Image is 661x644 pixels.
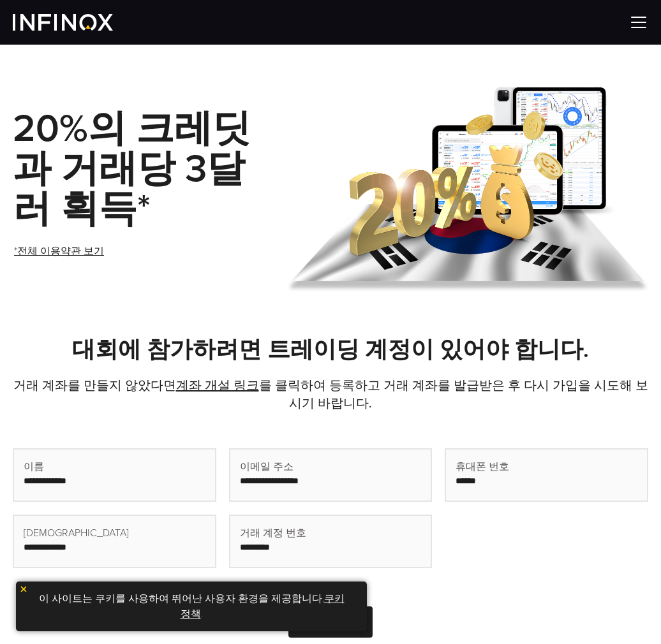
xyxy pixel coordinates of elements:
strong: 20%의 크레딧과 거래당 3달러 획득* [13,106,251,232]
span: 이름 [24,459,44,474]
span: 거래 계정 번호 [240,525,306,541]
p: 이 사이트는 쿠키를 사용하여 뛰어난 사용자 환경을 제공합니다. . [22,588,360,625]
span: 이메일 주소 [240,459,293,474]
a: *전체 이용약관 보기 [13,236,105,267]
p: 거래 계좌를 만들지 않았다면 를 클릭하여 등록하고 거래 계좌를 발급받은 후 다시 가입을 시도해 보시기 바랍니다. [13,377,648,413]
img: yellow close icon [19,585,28,594]
a: 계좌 개설 링크 [176,378,259,393]
span: 휴대폰 번호 [456,459,509,474]
span: [DEMOGRAPHIC_DATA] [24,525,129,541]
strong: 대회에 참가하려면 트레이딩 계정이 있어야 합니다. [72,336,589,363]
